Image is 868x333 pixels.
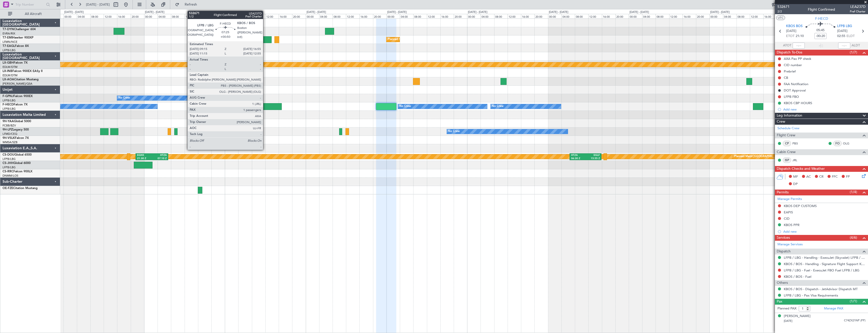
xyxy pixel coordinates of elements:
span: ATOT [783,43,791,48]
a: JRL [792,158,804,162]
div: 04:00 [561,14,575,18]
div: 08:00 [575,14,588,18]
div: 00:00 [548,14,561,18]
div: 20:00 [131,14,144,18]
div: 00:00 [306,14,319,18]
a: LFMN/NCE [3,40,17,44]
span: 9H-YAA [3,120,14,123]
span: T7-DYN [3,28,14,31]
div: LFPB FBO [784,95,799,99]
a: T7-EMIHawker 900XP [3,36,33,39]
div: 12:00 [104,14,117,18]
span: 21:10 [796,34,804,39]
a: CS-DOUGlobal 6500 [3,153,32,156]
div: 16:00 [117,14,131,18]
a: WMSA/SZB [3,140,17,144]
a: LFPB / LBG - Fuel - ExecuJet FBO Fuel LFPB / LBG [784,268,859,272]
span: 532671 [777,4,790,9]
span: DP [793,182,798,187]
div: 04:00 [481,14,494,18]
div: CID number [784,63,802,67]
a: Schedule Crew [777,126,799,131]
a: LFPB/LBG [3,48,16,52]
a: Manage Permits [777,197,802,202]
span: MF [793,174,798,179]
a: 9H-VSLKFalcon 7X [3,137,29,140]
div: [DATE] - [DATE] [145,10,164,14]
div: FO [833,141,842,146]
a: Manage Services [777,242,803,247]
div: [DATE] - [DATE] [468,10,487,14]
div: 20:00 [696,14,709,18]
span: 05:45 [816,28,824,33]
div: 20:00 [454,14,467,18]
span: (1/1) [850,299,857,304]
span: Dispatch [777,249,791,254]
span: Permits [777,190,789,195]
span: LX-AOA [3,78,14,81]
div: 12:00 [588,14,602,18]
a: F-HECDFalcon 7X [3,103,28,106]
span: ETOT [786,34,794,39]
div: Planned Maint [GEOGRAPHIC_DATA] ([GEOGRAPHIC_DATA]) [734,153,814,160]
span: FFC [832,174,838,179]
div: KBOS PPR [784,223,799,227]
span: 9H-LPZ [3,128,13,131]
div: [PERSON_NAME] [784,314,811,319]
div: 12:00 [427,14,440,18]
input: --:-- [793,43,805,49]
span: 02:55 [837,34,845,39]
span: LFPB LBG [837,24,852,29]
span: CS-DOU [3,153,14,156]
div: CP [783,141,791,146]
div: Add new [783,107,865,112]
a: CS-JHHGlobal 6000 [3,162,31,165]
span: OE-FZE [3,187,13,190]
div: 08:00 [494,14,508,18]
span: LX-GBH [3,61,14,64]
div: 00:00 [629,14,642,18]
div: 16:00 [683,14,696,18]
a: T7-DYNChallenger 604 [3,28,36,31]
div: 08:00 [413,14,427,18]
div: 00:00 [386,14,400,18]
span: [DATE] - [DATE] [86,2,110,7]
span: T7-EAGL [3,45,15,48]
a: KBOS / BOS - Handling - Signature Flight Support KBOS / BOS [784,262,865,266]
a: LFPB/LBG [3,165,16,169]
div: 07:10 Z [152,157,167,160]
div: 04:00 [400,14,413,18]
div: EGKK [137,154,152,157]
span: 2/2 [777,9,790,14]
span: KBOS BOS [786,24,802,29]
a: EVRA/RIX [3,32,15,35]
a: LX-INBFalcon 900EX EASy II [3,70,42,73]
div: Add new [783,229,865,234]
div: ISP [783,157,791,163]
div: No Crew [448,128,460,135]
div: 20:00 [373,14,386,18]
span: [DATE] [837,29,848,34]
div: [DATE] - [DATE] [630,10,649,14]
a: 9H-YAAGlobal 5000 [3,120,31,123]
a: LFPB/LBG [3,99,16,102]
span: F-HECD [3,103,14,106]
span: Pref Charter [850,9,865,14]
div: EGLF [585,154,600,157]
div: 16:00 [198,14,211,18]
span: Others [777,280,788,286]
span: AC [806,174,811,179]
a: LX-GBHFalcon 7X [3,61,28,64]
span: [DATE] [786,29,796,34]
div: 20:00 [534,14,548,18]
a: LFPB/LBG [3,157,16,161]
a: PBS [792,141,804,146]
div: Flight Confirmed [808,7,835,12]
span: Flight Crew [777,133,795,138]
button: All Aircraft [6,10,55,18]
div: HTZA [571,154,585,157]
span: Crew [777,119,785,125]
span: FP [846,174,850,179]
div: CID [784,216,790,221]
span: CR [819,174,823,179]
